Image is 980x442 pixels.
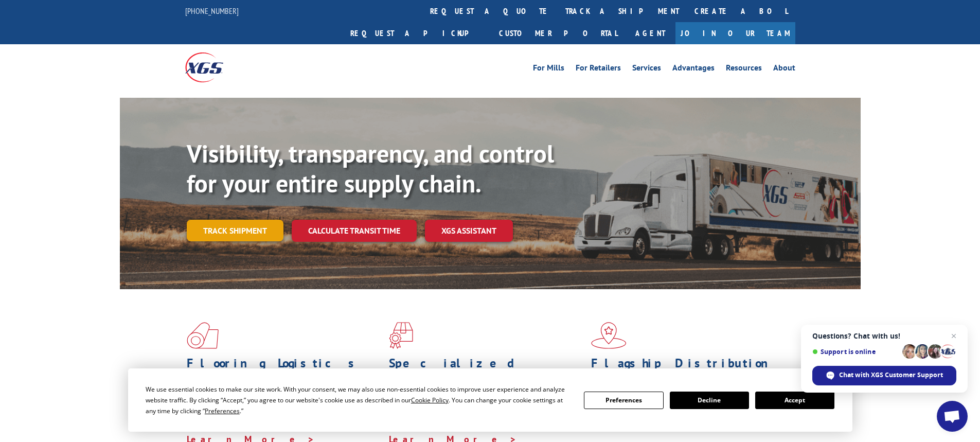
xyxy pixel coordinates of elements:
a: Customer Portal [491,22,625,44]
a: For Retailers [576,64,621,75]
a: Agent [625,22,675,44]
button: Accept [755,392,834,409]
a: Calculate transit time [292,220,417,242]
a: XGS ASSISTANT [425,220,513,242]
a: Track shipment [187,220,283,241]
img: xgs-icon-focused-on-flooring-red [389,322,413,349]
b: Visibility, transparency, and control for your entire supply chain. [187,137,554,199]
div: Chat with XGS Customer Support [812,366,956,385]
a: Join Our Team [675,22,795,44]
a: Learn More > [591,421,719,433]
a: About [773,64,795,75]
img: xgs-icon-flagship-distribution-model-red [591,322,627,349]
span: Questions? Chat with us! [812,332,956,340]
a: For Mills [533,64,564,75]
button: Preferences [584,392,663,409]
img: xgs-icon-total-supply-chain-intelligence-red [187,322,219,349]
button: Decline [670,392,749,409]
div: Cookie Consent Prompt [128,368,852,432]
div: We use essential cookies to make our site work. With your consent, we may also use non-essential ... [146,384,572,416]
a: [PHONE_NUMBER] [185,6,239,16]
a: Services [632,64,661,75]
span: Preferences [205,406,240,415]
h1: Flagship Distribution Model [591,357,786,387]
h1: Specialized Freight Experts [389,357,583,387]
span: Chat with XGS Customer Support [839,370,943,380]
span: Support is online [812,348,899,356]
a: Resources [726,64,762,75]
span: Close chat [948,330,960,342]
a: Advantages [672,64,715,75]
h1: Flooring Logistics Solutions [187,357,381,387]
a: Request a pickup [343,22,491,44]
span: Cookie Policy [411,396,449,404]
div: Open chat [937,401,968,432]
